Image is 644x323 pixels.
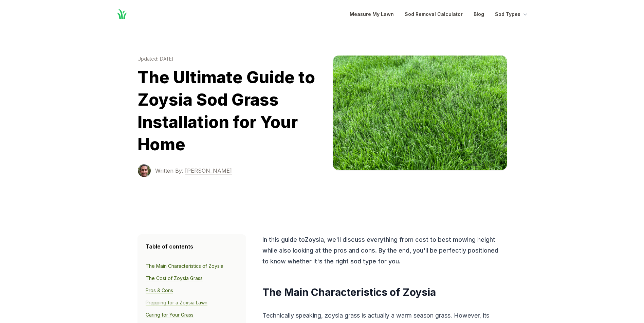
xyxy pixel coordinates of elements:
[262,234,505,267] p: In this guide to Zoysia , we'll discuss everything from cost to best mowing height while also loo...
[333,56,507,170] img: zoysia image
[155,167,232,175] a: Written By: [PERSON_NAME]
[146,263,223,269] a: The Main Characteristics of Zoysia
[185,167,232,175] span: [PERSON_NAME]
[137,66,322,156] h1: The Ultimate Guide to Zoysia Sod Grass Installation for Your Home
[146,242,238,251] h4: Table of contents
[137,164,151,177] img: Terrance Sowell photo
[146,287,173,294] a: Pros & Cons
[474,10,484,18] a: Blog
[146,300,207,306] a: Prepping for a Zoysia Lawn
[146,312,194,318] a: Caring for Your Grass
[405,10,463,18] a: Sod Removal Calculator
[350,10,394,18] a: Measure My Lawn
[495,10,529,18] button: Sod Types
[262,286,505,299] h2: The Main Characteristics of Zoysia
[146,275,203,281] a: The Cost of Zoysia Grass
[137,56,322,62] time: Updated: [DATE]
